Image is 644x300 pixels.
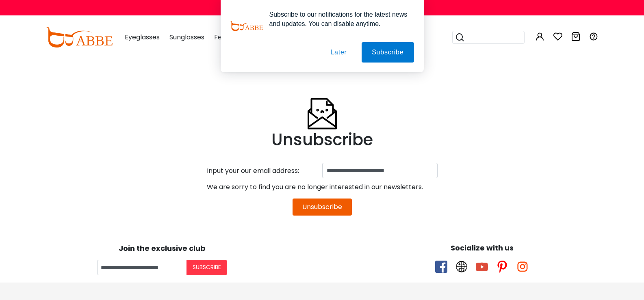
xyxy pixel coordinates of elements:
div: We are sorry to find you are no longer interested in our newsletters. [207,179,438,195]
span: instagram [516,261,529,273]
img: notification icon [230,10,263,42]
span: twitter [455,261,468,273]
button: Subscribe [362,42,414,63]
h1: Unsubscribe [207,130,438,149]
div: Socialize with us [326,242,638,253]
button: Subscribe [186,260,227,275]
span: youtube [476,261,488,273]
button: Later [320,42,357,63]
img: Unsubscribe [306,78,338,130]
span: facebook [435,261,447,273]
div: Input your our email address: [203,163,322,179]
span: pinterest [496,261,508,273]
input: Your email [97,260,186,275]
div: Join the exclusive club [6,241,318,254]
div: Subscribe to our notifications for the latest news and updates. You can disable anytime. [263,10,414,28]
button: Unsubscribe [293,199,352,216]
